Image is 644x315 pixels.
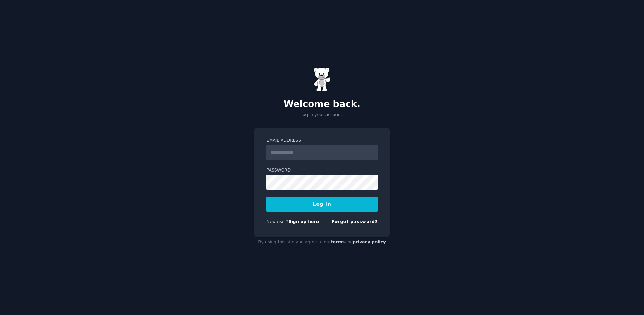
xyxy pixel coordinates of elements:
button: Log In [266,197,378,212]
a: Forgot password? [332,219,378,224]
div: By using this site you agree to our and [254,237,390,248]
a: terms [331,240,345,244]
h2: Welcome back. [254,99,390,110]
a: Sign up here [289,219,319,224]
label: Email Address [266,138,378,144]
span: New user? [266,219,289,224]
label: Password [266,167,378,174]
p: Log in your account. [254,112,390,118]
img: Gummy Bear [313,67,331,92]
a: privacy policy [353,240,386,244]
